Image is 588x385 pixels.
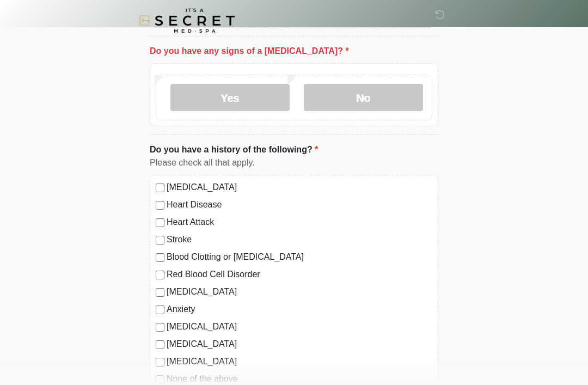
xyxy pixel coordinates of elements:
label: No [304,84,423,111]
input: [MEDICAL_DATA] [156,288,164,297]
input: [MEDICAL_DATA] [156,323,164,332]
input: Red Blood Cell Disorder [156,271,164,279]
input: None of the above [156,375,164,384]
input: Heart Attack [156,218,164,227]
label: Heart Disease [167,198,432,211]
label: Stroke [167,233,432,246]
label: [MEDICAL_DATA] [167,355,432,368]
label: Red Blood Cell Disorder [167,268,432,281]
label: [MEDICAL_DATA] [167,320,432,333]
label: [MEDICAL_DATA] [167,338,432,351]
label: Yes [170,84,290,111]
label: [MEDICAL_DATA] [167,181,432,194]
input: Anxiety [156,305,164,314]
input: Stroke [156,236,164,245]
label: Anxiety [167,303,432,316]
input: [MEDICAL_DATA] [156,184,164,192]
label: Do you have any signs of a [MEDICAL_DATA]? [150,45,349,58]
input: [MEDICAL_DATA] [156,340,164,349]
input: [MEDICAL_DATA] [156,358,164,366]
input: Heart Disease [156,201,164,210]
img: It's A Secret Med Spa Logo [139,8,235,33]
label: Do you have a history of the following? [150,143,318,156]
label: Blood Clotting or [MEDICAL_DATA] [167,250,432,264]
label: Heart Attack [167,216,432,229]
label: [MEDICAL_DATA] [167,285,432,298]
div: Please check all that apply. [150,156,438,169]
input: Blood Clotting or [MEDICAL_DATA] [156,253,164,262]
